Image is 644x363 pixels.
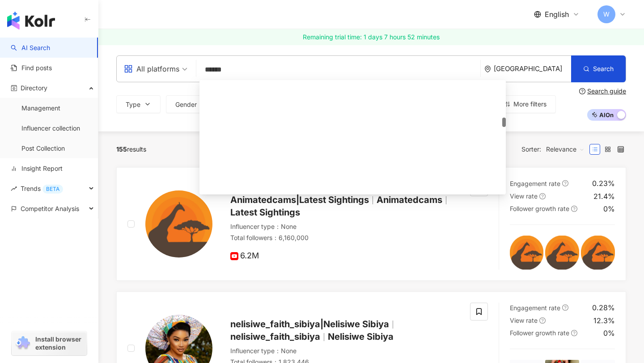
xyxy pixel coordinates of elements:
div: BETA [42,185,63,194]
span: question-circle [562,304,568,311]
div: 12.3% [593,316,615,325]
span: question-circle [571,330,577,336]
span: W [603,9,610,19]
span: View rate [510,317,538,324]
div: 0% [603,328,615,338]
span: Directory [21,78,47,98]
span: Engagement rate [510,304,560,312]
span: More filters [513,101,547,108]
span: Animatedcams|Latest Sightings [230,194,369,205]
div: 0.28% [592,303,615,312]
img: KOL Avatar [145,190,212,257]
span: question-circle [539,317,546,324]
span: Nelisiwe Sibiya [328,331,394,342]
img: chrome extension [14,336,31,350]
span: nelisiwe_faith_sibiya|Nelisiwe Sibiya [230,319,389,329]
a: chrome extensionInstall browser extension [12,331,87,355]
button: Gender [166,95,217,113]
span: 6.2M [230,251,259,261]
span: Animatedcams [377,194,442,205]
span: Competitor Analysis [21,198,79,219]
div: Total followers ： 6,160,000 [230,233,459,242]
span: question-circle [562,180,568,186]
a: Find posts [11,63,52,72]
span: Search [593,65,614,72]
a: Post Collection [21,144,65,153]
a: Influencer collection [21,124,80,133]
span: English [545,9,569,19]
span: question-circle [579,88,585,94]
span: Latest Sightings [230,207,300,218]
div: [GEOGRAPHIC_DATA] [494,65,571,72]
span: Trends [21,178,63,198]
a: KOL AvatarAnimatedcams|Latest SightingsAnimatedcamsLatest SightingsInfluencer type：NoneTotal foll... [116,167,626,281]
img: post-image [510,236,544,270]
span: Gender [175,101,197,108]
span: question-circle [571,206,577,212]
div: Search guide [587,88,626,95]
a: Insight Report [11,164,63,173]
span: Relevance [546,142,585,156]
span: rise [11,186,17,192]
div: Sorter: [521,142,589,156]
div: 21.4% [593,191,615,201]
a: Remaining trial time: 1 days 7 hours 52 minutes [98,29,644,45]
span: appstore [124,64,133,73]
span: environment [484,66,491,72]
div: 0.23% [592,178,615,188]
span: 155 [116,145,127,153]
span: question-circle [539,193,546,199]
button: Search [571,55,626,82]
a: searchAI Search [11,43,50,52]
img: post-image [545,236,579,270]
div: 0% [603,204,615,214]
span: Engagement rate [510,180,560,187]
div: All platforms [124,62,179,76]
span: View rate [510,192,538,200]
span: Follower growth rate [510,329,569,337]
button: More filters [494,95,556,113]
span: Follower growth rate [510,205,569,212]
span: Type [126,101,140,108]
div: Influencer type ： None [230,222,459,231]
div: results [116,146,146,153]
span: Install browser extension [35,335,84,351]
a: Management [21,104,60,113]
span: nelisiwe_faith_sibiya [230,331,320,342]
button: Type [116,95,161,113]
img: post-image [581,236,615,270]
img: logo [7,12,55,30]
div: Influencer type ： None [230,346,459,355]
